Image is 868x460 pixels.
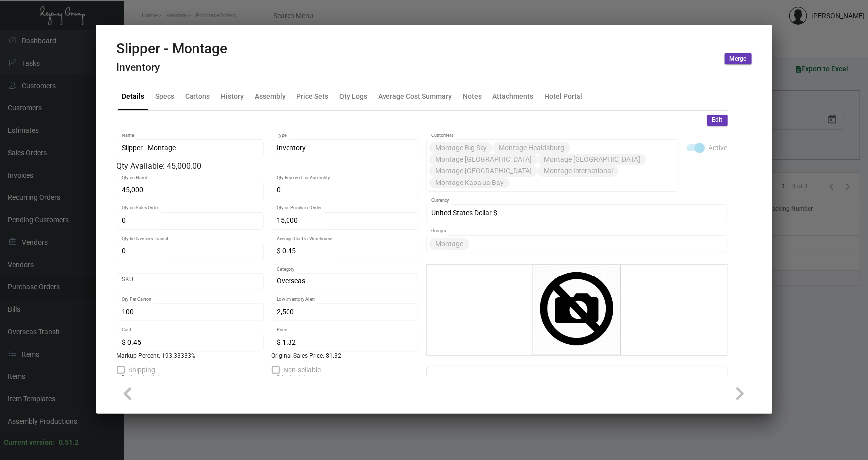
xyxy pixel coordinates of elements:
h2: Slipper - Montage [117,40,228,57]
button: Add Additional Fee [647,376,717,394]
input: Add new.. [471,240,722,248]
div: Qty Available: 45,000.00 [117,160,418,172]
div: Hotel Portal [545,92,583,102]
div: Cartons [186,92,210,102]
span: Edit [712,116,723,124]
h2: Additional Fees [437,376,533,394]
div: History [221,92,244,102]
mat-chip: Montage [GEOGRAPHIC_DATA] [429,154,538,165]
div: Qty Logs [340,92,368,102]
div: Average Cost Summary [379,92,452,102]
mat-chip: Montage [GEOGRAPHIC_DATA] [538,154,646,165]
mat-chip: Montage Kapalua Bay [429,177,510,188]
mat-chip: Montage [429,238,469,250]
div: Current version: [4,437,55,448]
div: Assembly [255,92,286,102]
div: Price Sets [297,92,329,102]
h4: Inventory [117,61,228,74]
div: 0.51.2 [59,437,79,448]
span: Non-sellable [284,364,321,376]
button: Merge [725,53,752,64]
div: Attachments [493,92,534,102]
mat-chip: Montage Big Sky [429,142,493,154]
mat-chip: Montage [GEOGRAPHIC_DATA] [429,165,538,177]
span: Merge [730,55,747,63]
button: Edit [707,115,728,126]
div: Details [122,92,145,102]
div: Specs [156,92,175,102]
span: Active [709,142,728,154]
mat-chip: Montage Healdsburg [493,142,570,154]
input: Add new.. [512,179,674,186]
span: Shipping [129,364,156,376]
mat-chip: Montage International [538,165,619,177]
div: Notes [463,92,482,102]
